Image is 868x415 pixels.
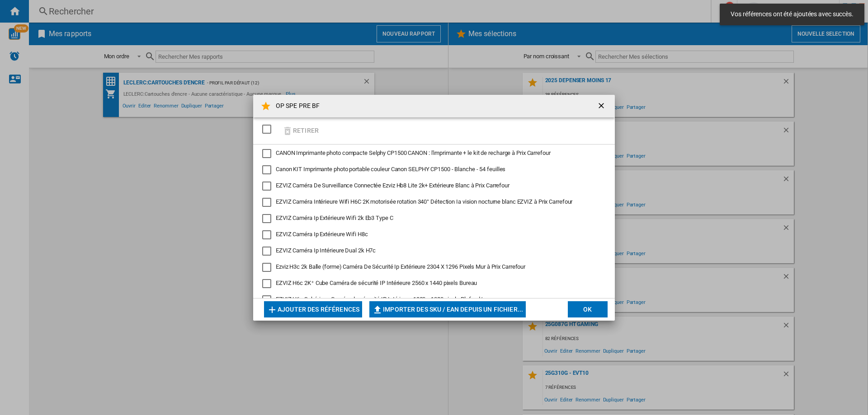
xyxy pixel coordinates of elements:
md-checkbox: EZVIZ H6c Sphérique Caméra de sécurité IP Intérieure 1920 x 1080 pixels Plafond/mur [262,295,599,304]
span: EZVIZ H6c 2K⁺ Cube Caméra de sécurité IP Intérieure 2560 x 1440 pixels Bureau [276,280,477,286]
span: EZVIZ Caméra Ip Extérieure Wifi 2k Eb3 Type C [276,214,393,221]
md-checkbox: EZVIZ Caméra De Surveillance Connectée Ezviz Hb8 Lite 2k+ Extérieure Blanc à Prix Carrefour [262,182,599,191]
md-checkbox: CANON Imprimante photo compacte Selphy CP1500 CANON : l'imprimante + le kit de recharge à Prix Ca... [262,149,599,158]
md-checkbox: Ezviz H3c 2k Balle (forme) Caméra De Sécurité Ip Extérieure 2304 X 1296 Pixels Mur à Prix Carrefour [262,263,599,272]
span: Vos références ont été ajoutées avec succès. [728,10,856,19]
md-checkbox: EZVIZ Caméra Ip Extérieure Wifi 2k Eb3 Type C [262,214,599,223]
button: Ajouter des références [264,301,362,317]
h4: OP SPE PRE BF [271,102,320,111]
md-checkbox: Canon KIT Imprimante photo portable couleur Canon SELPHY CP1500 - Blanche - 54 feuilles [262,165,599,174]
md-checkbox: EZVIZ Caméra Intérieure Wifi H6C 2K motorisée rotation 340° Détection Ia vision nocturne blanc EZ... [262,198,599,207]
button: OK [568,301,608,317]
md-checkbox: EZVIZ Caméra Ip Extérieure Wifi H8c [262,230,599,239]
button: Importer des SKU / EAN depuis un fichier... [369,301,526,317]
span: EZVIZ Caméra Ip Intérieure Dual 2k H7c [276,247,376,254]
span: Ezviz H3c 2k Balle (forme) Caméra De Sécurité Ip Extérieure 2304 X 1296 Pixels Mur à Prix Carrefour [276,263,525,270]
button: Retirer [279,120,321,141]
span: EZVIZ Caméra Ip Extérieure Wifi H8c [276,231,368,238]
md-checkbox: SELECTIONS.EDITION_POPUP.SELECT_DESELECT [262,122,276,137]
span: EZVIZ Caméra Intérieure Wifi H6C 2K motorisée rotation 340° Détection Ia vision nocturne blanc EZ... [276,198,572,205]
md-checkbox: EZVIZ H6c 2K⁺ Cube Caméra de sécurité IP Intérieure 2560 x 1440 pixels Bureau [262,279,599,288]
md-checkbox: EZVIZ Caméra Ip Intérieure Dual 2k H7c [262,247,599,256]
span: CANON Imprimante photo compacte Selphy CP1500 CANON : l'imprimante + le kit de recharge à Prix Ca... [276,149,551,156]
span: Canon KIT Imprimante photo portable couleur Canon SELPHY CP1500 - Blanche - 54 feuilles [276,166,505,173]
span: EZVIZ Caméra De Surveillance Connectée Ezviz Hb8 Lite 2k+ Extérieure Blanc à Prix Carrefour [276,182,509,189]
span: EZVIZ H6c Sphérique Caméra de sécurité IP Intérieure 1920 x 1080 pixels Plafond/mur [276,296,492,303]
button: getI18NText('BUTTONS.CLOSE_DIALOG') [593,97,611,115]
ng-md-icon: getI18NText('BUTTONS.CLOSE_DIALOG') [597,101,608,112]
